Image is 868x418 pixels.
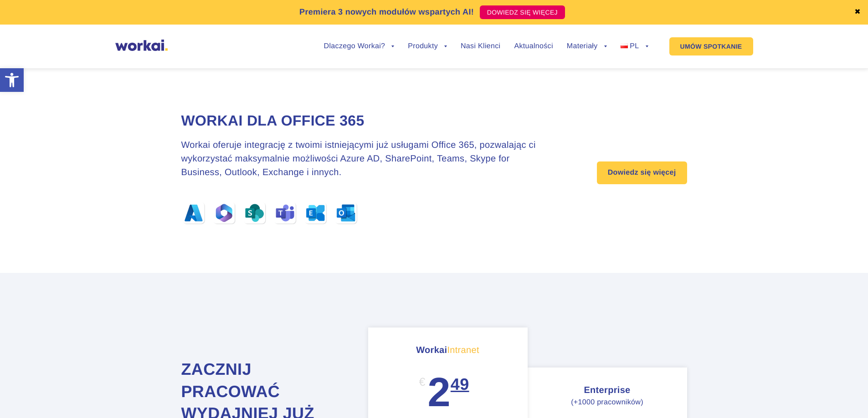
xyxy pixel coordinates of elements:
[384,343,512,357] h3: Workai
[324,43,395,50] a: Dlaczego Workai?
[584,385,630,395] strong: Enterprise
[451,375,469,409] sup: 49
[597,161,687,184] a: Dowiedz się więcej
[461,43,500,50] a: Nasi Klienci
[181,138,551,179] h3: Workai oferuje integrację z twoimi istniejącymi już usługami Office 365, pozwalając ci wykorzysta...
[544,397,671,408] p: (+1000 pracowników)
[419,372,425,393] div: €
[480,5,565,19] a: DOWIEDZ SIĘ WIĘCEJ
[5,340,251,413] iframe: Popup CTA
[408,43,447,50] a: Produkty
[299,6,474,18] p: Premiera 3 nowych modułów wspartych AI!
[514,43,553,50] a: Aktualności
[854,9,861,16] a: ✖
[630,42,639,50] span: PL
[669,37,753,55] a: UMÓW SPOTKANIE
[567,43,607,50] a: Materiały
[447,345,479,355] span: Intranet
[181,111,551,131] h2: Workai dla Office 365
